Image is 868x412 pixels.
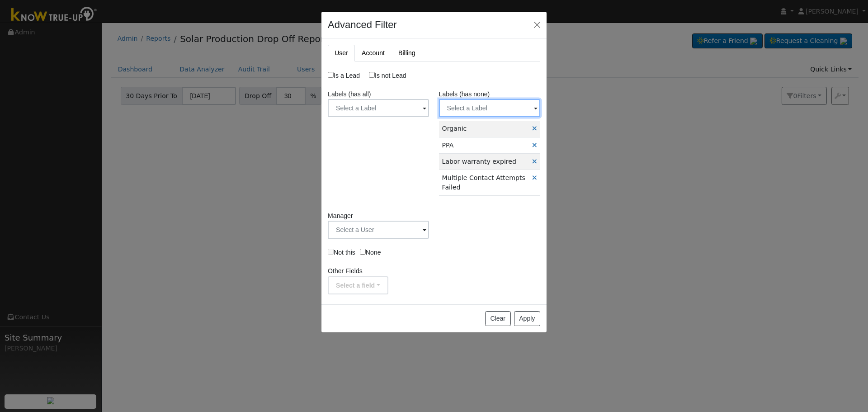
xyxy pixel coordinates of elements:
input: Select a Label [328,99,429,117]
label: Manager [328,211,353,221]
input: Is a Lead [328,72,334,78]
td: PPA [439,137,529,153]
input: Is not Lead [369,72,375,78]
label: Labels (has all) [328,90,371,99]
label: None [360,248,381,257]
td: Multiple Contact Attempts Failed [439,170,529,195]
a: Remove Label [532,158,537,165]
input: Not this [328,249,334,255]
a: Remove Label [532,174,537,181]
button: Clear [485,311,511,327]
h4: Advanced Filter [328,18,397,32]
label: Not this [328,248,355,257]
td: Organic [439,121,529,137]
label: Other Fields [328,266,363,276]
input: Select a User [328,221,429,239]
a: Remove Label [532,142,537,149]
button: Apply [514,311,540,327]
input: Select a Label [439,99,540,117]
a: Remove Label [532,125,537,132]
label: Is not Lead [369,71,406,81]
label: Labels (has none) [439,90,490,99]
td: Labor warranty expired [439,153,529,170]
a: Billing [392,45,422,62]
label: Is a Lead [328,71,360,81]
a: User [328,45,355,62]
input: None [360,249,366,255]
button: Select a field [328,276,388,294]
a: Account [355,45,392,62]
